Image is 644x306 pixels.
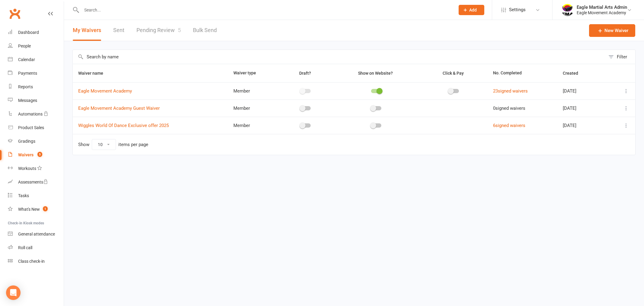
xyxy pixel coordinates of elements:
div: Dashboard [18,30,39,35]
div: People [18,44,31,48]
a: Roll call [8,241,64,255]
div: Open Intercom Messenger [6,285,21,300]
a: 6signed waivers [493,123,525,128]
span: Add [469,8,477,12]
div: Tasks [18,193,29,198]
div: Eagle Movement Academy [577,10,627,15]
input: Search by name [73,50,605,64]
div: Calendar [18,57,35,62]
div: Filter [617,53,627,60]
a: Gradings [8,135,64,148]
a: Sent [113,20,124,41]
td: Member [228,99,279,117]
span: Click & Pay [443,71,464,76]
a: Messages [8,94,64,107]
div: What's New [18,207,40,212]
span: Draft? [299,71,311,76]
th: Waiver type [228,64,279,82]
button: Waiver name [78,70,110,77]
span: Settings [509,3,526,17]
a: Tasks [8,189,64,203]
div: Payments [18,71,37,76]
a: Automations [8,107,64,121]
span: Show on Website? [358,71,393,76]
a: Assessments [8,175,64,189]
span: Waiver name [78,71,110,76]
input: Search... [80,6,451,14]
span: 0 signed waivers [493,106,525,111]
a: Workouts [8,162,64,175]
div: Automations [18,112,43,116]
a: Clubworx [7,6,22,21]
a: Waivers 5 [8,148,64,162]
span: 1 [43,206,48,211]
th: No. Completed [488,64,557,82]
a: Eagle Movement Academy [78,88,132,94]
a: Wiggles World Of Dance Exclusive offer 2025 [78,123,169,128]
button: Show on Website? [353,70,399,77]
td: Member [228,82,279,99]
a: Calendar [8,53,64,67]
div: General attendance [18,232,55,236]
a: Payments [8,67,64,80]
div: Gradings [18,139,35,144]
div: Assessments [18,180,48,184]
button: Click & Pay [437,70,470,77]
div: Product Sales [18,125,44,130]
span: 5 [37,152,42,157]
a: General attendance kiosk mode [8,227,64,241]
img: thumb_image1738041739.png [562,4,574,16]
a: Bulk Send [193,20,217,41]
div: Eagle Martial Arts Admin [577,5,627,10]
a: People [8,39,64,53]
td: Member [228,117,279,134]
div: Class check-in [18,259,45,264]
button: Created [563,70,585,77]
div: items per page [118,142,148,147]
a: Dashboard [8,26,64,39]
span: 5 [178,27,181,33]
a: Reports [8,80,64,94]
button: My Waivers [73,20,101,41]
div: Waivers [18,152,34,157]
span: Created [563,71,585,76]
a: What's New1 [8,203,64,216]
div: Messages [18,98,37,103]
button: Draft? [294,70,318,77]
button: Add [459,5,484,15]
button: Filter [605,50,635,64]
a: Pending Review5 [136,20,181,41]
a: Product Sales [8,121,64,135]
div: Roll call [18,245,32,250]
a: Class kiosk mode [8,255,64,268]
td: [DATE] [557,117,608,134]
div: Workouts [18,166,36,171]
div: Show [78,139,148,150]
a: New Waiver [589,24,635,37]
div: Reports [18,84,33,89]
td: [DATE] [557,82,608,99]
a: 23signed waivers [493,88,528,94]
a: Eagle Movement Academy Guest Waiver [78,106,160,111]
td: [DATE] [557,99,608,117]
